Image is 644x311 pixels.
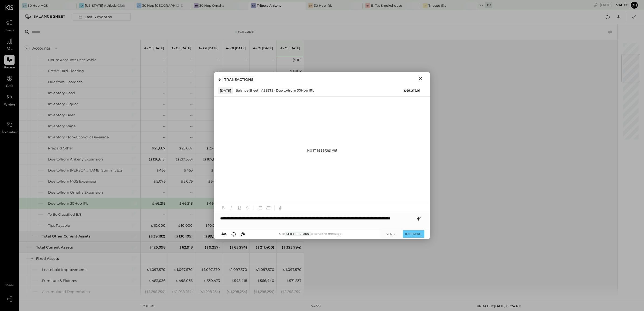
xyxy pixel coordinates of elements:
div: -- [272,68,274,74]
div: -- [190,113,193,118]
div: Leasehold Improvements [42,267,87,272]
span: a [224,231,227,236]
div: 566,440 [257,278,274,283]
span: $ [150,234,153,238]
button: Close [416,75,425,82]
div: Total Current Assets [36,245,73,250]
div: 10,000 [151,223,165,228]
div: -- [217,68,220,74]
div: Furniture & Fixtures [42,278,77,283]
span: $ [211,168,214,172]
span: $ [205,223,208,228]
div: ( 10 ) [293,57,302,62]
div: 10,000 [178,223,193,228]
button: Dh [630,1,639,9]
div: -- [190,90,193,96]
span: $ [146,289,149,294]
span: $ [255,289,258,294]
span: $ [205,234,208,238]
div: 1,097,570 [174,267,193,272]
div: 453 [183,168,193,173]
div: -- [163,102,165,107]
span: UPDATED: [DATE] 05:24 PM [477,304,521,308]
div: 3H [137,3,141,8]
span: $ [206,146,209,150]
div: Accumulated Depreciation [42,289,90,294]
span: $ [151,223,154,228]
span: $ [204,278,207,283]
div: -- [163,135,165,140]
div: Due to/from 30Hop IRL [276,88,314,93]
div: Due to/from Ankeny Expansion [48,157,103,162]
span: $ [282,289,285,294]
div: -- [217,57,220,62]
div: [DATE] [218,87,233,94]
div: Inventory, Food [48,90,75,96]
div: 30 Hop MGS [28,3,48,8]
div: + 9 [485,2,492,8]
div: 30 Hop [GEOGRAPHIC_DATA] [142,3,183,8]
button: Ordered List [265,204,272,211]
div: 10,000 [205,223,220,228]
div: -- [190,68,193,74]
div: ( 39,182 ) [149,234,165,239]
div: For Client [238,30,255,34]
button: Italic [228,204,235,211]
div: 30 Hop Omaha [199,3,224,8]
a: Balance [0,55,19,70]
div: -- [190,57,193,62]
div: -- [190,212,193,217]
span: @ [241,231,245,236]
button: SEND [380,230,401,237]
span: $ [231,278,234,283]
span: $ [150,157,153,161]
div: TA [251,3,256,8]
span: $ [179,146,182,150]
span: $ [283,267,286,272]
button: @ [239,231,247,237]
div: TI [423,3,428,8]
div: 1,097,570 [283,267,302,272]
div: -- [244,68,247,74]
button: Underline [236,204,243,211]
div: ( 99,751 ) [203,234,220,239]
span: $ [257,278,260,283]
span: $ [294,58,297,62]
div: House Accounts Receivable [48,57,96,62]
div: 1,097,570 [228,267,247,272]
button: Add URL [277,204,284,211]
span: $ [152,201,155,205]
div: 5,075 [208,179,220,184]
div: -- [163,68,165,74]
div: Credit Card Clearing [48,68,84,74]
div: copy link [593,2,598,8]
span: $ [173,289,176,294]
p: As of [DATE] [199,46,219,50]
div: 545,418 [231,278,247,283]
div: Inventory, Non-Alcoholic Beverage [48,135,109,140]
span: $ [183,168,186,172]
span: $ [200,289,203,294]
div: Due to/from [PERSON_NAME] Summit Expansion [48,168,135,173]
span: $ [228,267,231,272]
span: P&L [6,47,13,52]
div: ( 217,538 ) [176,157,193,162]
button: INTERNAL [403,230,424,237]
div: Balance Sheet [236,88,258,93]
div: ( 130,105 ) [174,234,193,239]
div: 1,002 [290,68,302,74]
div: 25,687 [151,146,165,151]
span: $ [178,223,181,228]
div: -- [190,190,193,195]
span: $ [228,289,231,294]
a: Vendors [0,92,19,107]
span: $ [206,201,209,205]
div: -- [163,124,165,129]
p: No messages yet [307,148,337,153]
div: 3H [194,3,199,8]
span: $ [231,245,234,249]
div: ( 211,400 ) [256,245,274,250]
div: 571,837 [286,278,302,283]
span: $ [286,278,289,283]
div: Due from Doordash [48,79,83,85]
